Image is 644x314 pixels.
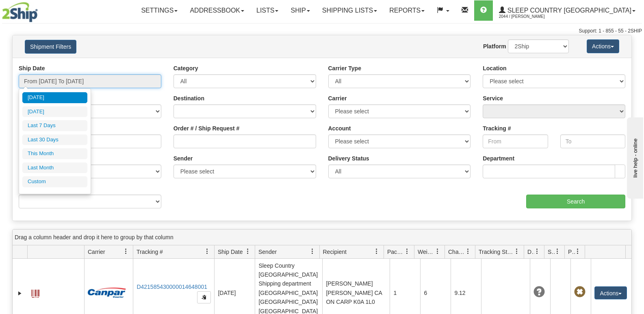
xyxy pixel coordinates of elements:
div: Support: 1 - 855 - 55 - 2SHIP [2,28,642,35]
label: Tracking # [483,124,511,132]
a: Packages filter column settings [400,245,414,258]
button: Actions [594,286,627,299]
label: Account [328,124,351,132]
span: Shipment Issues [548,248,555,256]
li: Custom [22,176,87,187]
span: Charge [448,248,465,256]
li: Last 30 Days [22,134,87,145]
li: [DATE] [22,92,87,103]
a: Weight filter column settings [431,245,445,258]
span: Packages [387,248,404,256]
a: Shipping lists [316,0,383,21]
label: Department [483,154,514,162]
label: Destination [173,94,204,102]
img: logo2044.jpg [2,2,38,22]
button: Copy to clipboard [197,291,211,303]
span: Unknown [533,286,545,298]
label: Carrier Type [328,64,361,72]
span: Tracking # [137,248,163,256]
a: Shipment Issues filter column settings [551,245,564,258]
label: Order # / Ship Request # [173,124,240,132]
label: Carrier [328,94,347,102]
a: Sleep Country [GEOGRAPHIC_DATA] 2044 / [PERSON_NAME] [493,0,642,21]
img: 14 - Canpar [88,288,126,298]
span: Sender [258,248,277,256]
input: From [483,134,548,148]
a: Settings [135,0,184,21]
span: Delivery Status [527,248,534,256]
button: Actions [587,39,619,53]
a: Carrier filter column settings [119,245,133,258]
span: Recipient [323,248,347,256]
a: Lists [250,0,284,21]
label: Category [173,64,198,72]
span: Pickup Not Assigned [574,286,585,298]
a: Tracking # filter column settings [200,245,214,258]
span: Weight [418,248,435,256]
span: Pickup Status [568,248,575,256]
span: 2044 / [PERSON_NAME] [499,13,560,21]
a: Tracking Status filter column settings [510,245,524,258]
span: Tracking Status [479,248,514,256]
label: Platform [483,42,506,50]
div: live help - online [6,7,75,13]
span: Carrier [88,248,105,256]
label: Sender [173,154,193,162]
li: Last 7 Days [22,120,87,131]
label: Location [483,64,506,72]
iframe: chat widget [625,115,643,198]
a: Ship Date filter column settings [241,245,255,258]
a: Delivery Status filter column settings [530,245,544,258]
button: Shipment Filters [25,40,76,54]
a: Label [31,286,39,299]
label: Ship Date [19,64,45,72]
a: Charge filter column settings [461,245,475,258]
div: grid grouping header [13,230,631,245]
span: Ship Date [218,248,243,256]
a: Ship [284,0,316,21]
li: Last Month [22,162,87,173]
li: [DATE] [22,106,87,117]
input: To [560,134,625,148]
input: Search [526,195,625,208]
a: Reports [383,0,431,21]
a: Addressbook [184,0,250,21]
a: Pickup Status filter column settings [571,245,585,258]
a: Recipient filter column settings [370,245,384,258]
a: Expand [16,289,24,297]
a: D421585430000014648001 [137,284,207,290]
a: Sender filter column settings [306,245,319,258]
label: Delivery Status [328,154,369,162]
label: Service [483,94,503,102]
li: This Month [22,148,87,159]
span: Sleep Country [GEOGRAPHIC_DATA] [505,7,631,14]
